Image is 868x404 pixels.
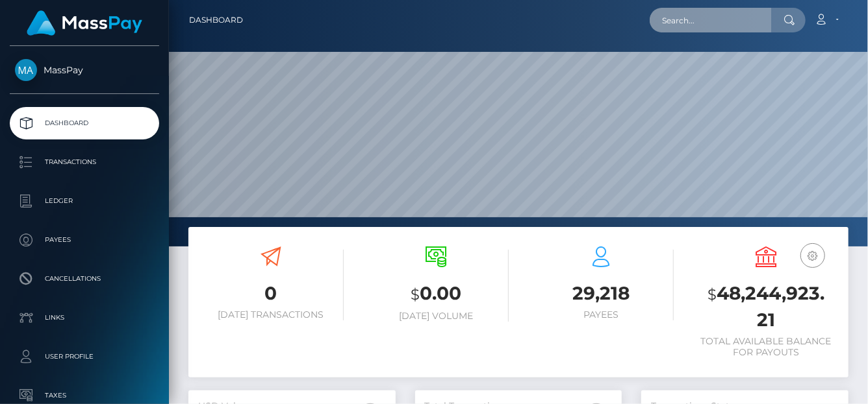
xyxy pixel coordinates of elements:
h6: [DATE] Transactions [198,309,344,320]
p: User Profile [15,347,154,366]
img: MassPay Logo [27,10,142,36]
a: Cancellations [10,263,159,295]
img: MassPay [15,59,37,81]
h6: Payees [528,309,674,320]
h3: 0.00 [363,281,509,307]
p: Payees [15,230,154,250]
a: Dashboard [10,107,159,139]
p: Ledger [15,191,154,211]
h3: 48,244,923.21 [693,281,839,333]
small: $ [708,285,717,303]
a: Transactions [10,146,159,178]
a: Dashboard [189,6,243,34]
h3: 0 [198,281,344,306]
small: $ [411,285,420,303]
a: Links [10,302,159,334]
p: Cancellations [15,269,154,289]
a: User Profile [10,340,159,373]
p: Dashboard [15,113,154,133]
input: Search... [650,8,772,32]
h6: [DATE] Volume [363,311,509,322]
a: Payees [10,224,159,256]
span: MassPay [10,64,159,76]
a: Ledger [10,185,159,217]
h3: 29,218 [528,281,674,306]
p: Links [15,308,154,327]
p: Transactions [15,152,154,172]
h6: Total Available Balance for Payouts [693,336,839,358]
